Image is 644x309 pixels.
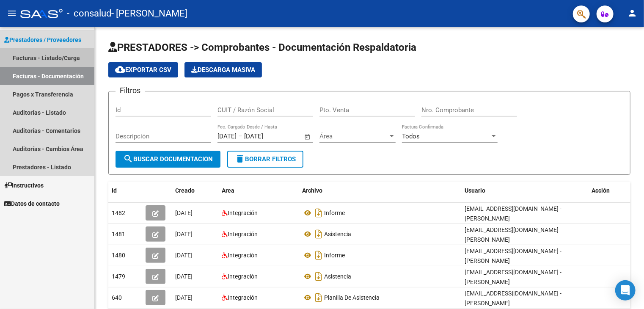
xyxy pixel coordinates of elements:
[175,273,193,280] span: [DATE]
[238,132,242,140] span: –
[324,294,380,301] span: Planilla De Asistencia
[319,132,388,140] span: Área
[123,154,133,164] mat-icon: search
[111,4,187,23] span: - [PERSON_NAME]
[116,85,145,97] h3: Filtros
[313,270,324,283] i: Descargar documento
[244,132,285,140] input: End date
[172,182,218,200] datatable-header-cell: Creado
[324,252,345,259] span: Informe
[218,182,299,200] datatable-header-cell: Area
[302,187,322,194] span: Archivo
[112,273,125,280] span: 1479
[4,199,60,208] span: Datos de contacto
[324,210,345,216] span: Informe
[4,181,44,190] span: Instructivos
[324,231,351,237] span: Asistencia
[4,35,81,44] span: Prestadores / Proveedores
[115,64,125,74] mat-icon: cloud_download
[175,187,195,194] span: Creado
[465,205,561,222] span: [EMAIL_ADDRESS][DOMAIN_NAME] - [PERSON_NAME]
[461,182,588,200] datatable-header-cell: Usuario
[228,252,258,259] span: Integración
[108,62,178,77] button: Exportar CSV
[7,8,17,18] mat-icon: menu
[228,294,258,301] span: Integración
[299,182,461,200] datatable-header-cell: Archivo
[313,206,324,220] i: Descargar documento
[313,227,324,241] i: Descargar documento
[184,62,262,77] button: Descarga Masiva
[227,151,303,168] button: Borrar Filtros
[465,290,561,306] span: [EMAIL_ADDRESS][DOMAIN_NAME] - [PERSON_NAME]
[116,151,220,168] button: Buscar Documentacion
[465,187,485,194] span: Usuario
[465,248,561,264] span: [EMAIL_ADDRESS][DOMAIN_NAME] - [PERSON_NAME]
[592,187,610,194] span: Acción
[108,41,416,53] span: PRESTADORES -> Comprobantes - Documentación Respaldatoria
[217,132,237,140] input: Start date
[313,248,324,262] i: Descargar documento
[112,210,125,216] span: 1482
[228,231,258,237] span: Integración
[402,132,420,140] span: Todos
[235,154,245,164] mat-icon: delete
[175,252,193,259] span: [DATE]
[303,132,313,142] button: Open calendar
[175,294,193,301] span: [DATE]
[112,294,122,301] span: 640
[112,231,125,237] span: 1481
[191,66,255,74] span: Descarga Masiva
[615,280,636,301] div: Open Intercom Messenger
[112,252,125,259] span: 1480
[313,291,324,304] i: Descargar documento
[108,182,142,200] datatable-header-cell: Id
[228,210,258,216] span: Integración
[67,4,111,23] span: - consalud
[123,155,213,163] span: Buscar Documentacion
[465,226,561,243] span: [EMAIL_ADDRESS][DOMAIN_NAME] - [PERSON_NAME]
[175,231,193,237] span: [DATE]
[222,187,234,194] span: Area
[627,8,637,18] mat-icon: person
[175,210,193,216] span: [DATE]
[115,66,171,74] span: Exportar CSV
[235,155,296,163] span: Borrar Filtros
[324,273,351,280] span: Asistencia
[184,62,262,77] app-download-masive: Descarga masiva de comprobantes (adjuntos)
[465,269,561,285] span: [EMAIL_ADDRESS][DOMAIN_NAME] - [PERSON_NAME]
[112,187,117,194] span: Id
[228,273,258,280] span: Integración
[588,182,630,200] datatable-header-cell: Acción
